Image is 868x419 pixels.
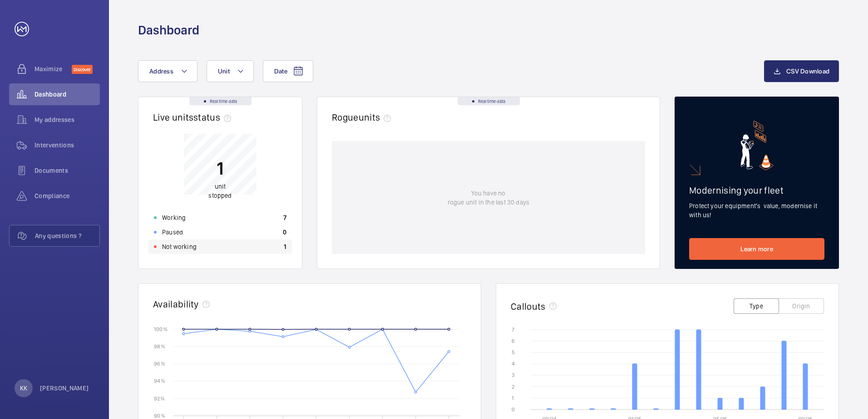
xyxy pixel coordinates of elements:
[512,349,515,356] text: 5
[153,112,235,123] h2: Live units
[154,378,165,384] text: 94 %
[779,298,824,314] button: Origin
[458,97,520,105] div: Real time data
[35,64,72,73] span: Maximize
[263,60,313,82] button: Date
[512,406,515,413] text: 0
[35,231,99,240] span: Any questions ?
[154,395,165,401] text: 92 %
[734,298,779,314] button: Type
[208,192,232,199] span: stopped
[283,228,286,237] p: 0
[208,182,232,200] p: unit
[512,326,514,333] text: 7
[162,242,197,251] p: Not working
[332,112,395,123] h2: Rogue
[154,361,165,367] text: 96 %
[274,68,287,75] span: Date
[35,166,100,175] span: Documents
[193,112,235,123] span: status
[512,361,515,367] text: 4
[35,141,100,150] span: Interventions
[511,301,546,312] h2: Callouts
[154,412,165,419] text: 90 %
[138,22,199,39] h1: Dashboard
[138,60,197,82] button: Address
[20,384,27,393] p: KK
[512,372,515,378] text: 3
[207,60,254,82] button: Unit
[162,228,183,237] p: Paused
[40,384,89,393] p: [PERSON_NAME]
[283,213,286,222] p: 7
[359,112,395,123] span: units
[154,326,168,332] text: 100 %
[189,97,252,105] div: Real time data
[764,60,839,82] button: CSV Download
[154,343,165,350] text: 98 %
[208,157,232,180] p: 1
[448,189,529,207] p: You have no rogue unit in the last 30 days
[284,242,286,251] p: 1
[512,338,515,344] text: 6
[689,185,824,196] h2: Modernising your fleet
[740,121,774,170] img: marketing-card.svg
[689,238,824,260] a: Learn more
[35,191,100,200] span: Compliance
[149,68,173,75] span: Address
[35,90,100,99] span: Dashboard
[512,395,514,401] text: 1
[786,68,829,75] span: CSV Download
[72,65,93,74] span: Discover
[162,213,186,222] p: Working
[218,68,230,75] span: Unit
[35,115,100,124] span: My addresses
[689,201,824,219] p: Protect your equipment's value, modernise it with us!
[512,384,514,390] text: 2
[153,298,199,310] h2: Availability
